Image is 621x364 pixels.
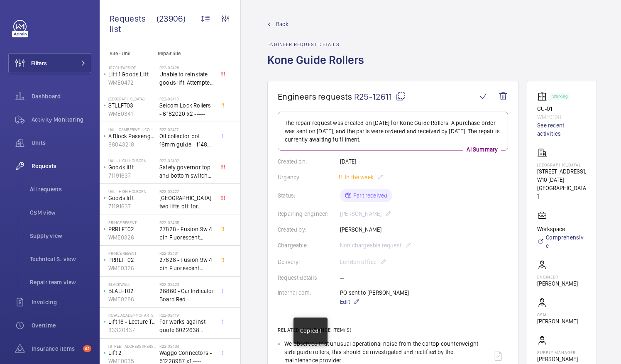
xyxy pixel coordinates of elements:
span: Engineers requests [278,91,352,102]
p: The repair request was created on [DATE] for Kone Guide Rollers. A purchase order was sent on [DA... [285,119,501,144]
h2: R22-02427 [159,189,214,194]
span: 27828 - Fusion 9w 4 pin Fluorescent Lamp / Bulb - Used on Prince regent lift No2 car top test con... [159,256,214,272]
p: WME0326 [108,233,156,242]
button: Filters [8,53,91,73]
h2: R22-02431 [159,251,214,256]
p: WME0286 [108,295,156,303]
h2: R22-02435 [159,220,214,225]
span: For works against quote 6022638 @£2197.00 [159,318,214,334]
span: Selcom Lock Rollers - 6182020 x2 ----- [159,101,214,118]
p: WME0198 [537,113,587,121]
p: Working [553,95,567,98]
a: Comprehensive [537,233,587,250]
p: WME0326 [108,264,156,272]
p: [GEOGRAPHIC_DATA] [108,96,156,101]
p: Workspace [537,225,587,233]
p: PRRLFT02 [108,256,156,264]
p: Lift 16 - Lecture Theater Disabled Lift ([PERSON_NAME]) ([GEOGRAPHIC_DATA] ) [108,318,156,326]
p: PRRLFT02 [108,225,156,233]
p: Lift 2 [108,349,156,357]
h2: R22-02434 [159,344,214,349]
span: Oil collector pot 16mm guide - 11482 x2 [159,132,214,149]
p: Supply manager [537,350,587,355]
p: AI Summary [463,145,501,154]
p: UAL - Camberwell College of Arts [108,127,156,132]
p: UAL - High Holborn [108,189,156,194]
p: [PERSON_NAME] [537,317,578,325]
span: [GEOGRAPHIC_DATA] two lifts off for safety governor rope switches at top and bottom. Immediate de... [159,194,214,210]
span: All requests [30,185,91,193]
span: 27828 - Fusion 9w 4 pin Fluorescent Lamp / Bulb - Used on Prince regent lift No2 car top test con... [159,225,214,242]
span: Repair team view [30,278,91,286]
p: Goods lift [108,163,156,171]
span: Filters [31,59,47,67]
span: Requests [32,162,91,170]
span: Invoicing [32,298,91,306]
p: [PERSON_NAME] [537,279,578,288]
h2: Engineer request details [267,42,369,47]
p: CSM [537,312,578,317]
p: Goods lift [108,194,156,202]
span: Safety governor top and bottom switches not working from an immediate defect. Lift passenger lift... [159,163,214,180]
p: WME0472 [108,78,156,87]
img: elevator.svg [537,91,550,101]
p: GU-01 [537,105,587,113]
h1: Kone Guide Rollers [267,52,369,81]
p: Site - Unit [100,51,154,56]
p: BLALFT02 [108,287,156,295]
span: Technical S. view [30,255,91,263]
p: W10 [DATE] [GEOGRAPHIC_DATA] [537,176,587,200]
span: Overtime [32,321,91,330]
p: Blackwall [108,282,156,287]
p: Lift 1 Goods Lift [108,70,156,78]
span: Unable to reinstate goods lift. Attempted to swap control boards with PL2, no difference. Technic... [159,70,214,87]
p: [STREET_ADDRESS], [537,167,587,176]
p: 107 Cheapside [108,65,156,70]
h2: R22-02423 [159,282,214,287]
span: Supply view [30,232,91,240]
span: Back [276,20,288,28]
p: Repair title [158,51,213,56]
span: CSM view [30,208,91,217]
span: R25-12611 [354,91,406,102]
span: Activity Monitoring [32,115,91,124]
h2: R22-02417 [159,127,214,132]
span: Requests list [110,13,156,34]
p: WME0341 [108,110,156,118]
p: [GEOGRAPHIC_DATA] [537,162,587,167]
p: 33320437 [108,326,156,334]
p: Copied ! [300,327,321,335]
p: 71191637 [108,202,156,210]
p: STLLFT03 [108,101,156,110]
p: A Block Passenger Lift 2 (B) L/H [108,132,156,140]
p: 71191637 [108,171,156,180]
p: Engineer [537,274,578,279]
span: Dashboard [32,92,91,100]
h2: R22-02428 [159,65,214,70]
h2: R22-02432 [159,158,214,163]
h2: R22-02413 [159,96,214,101]
span: Units [32,139,91,147]
p: Prince Regent [108,220,156,225]
p: 88043218 [108,140,156,149]
p: Prince Regent [108,251,156,256]
h2: Related insurance item(s) [278,327,508,333]
a: See recent activities [537,121,587,138]
span: Insurance items [32,344,80,353]
span: 41 [83,345,91,352]
p: [STREET_ADDRESS][PERSON_NAME] [108,344,156,349]
h2: R22-02419 [159,313,214,318]
span: 26860 - Car Indicator Board Red - [159,287,214,303]
p: UAL - High Holborn [108,158,156,163]
p: royal academy of arts [108,313,156,318]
